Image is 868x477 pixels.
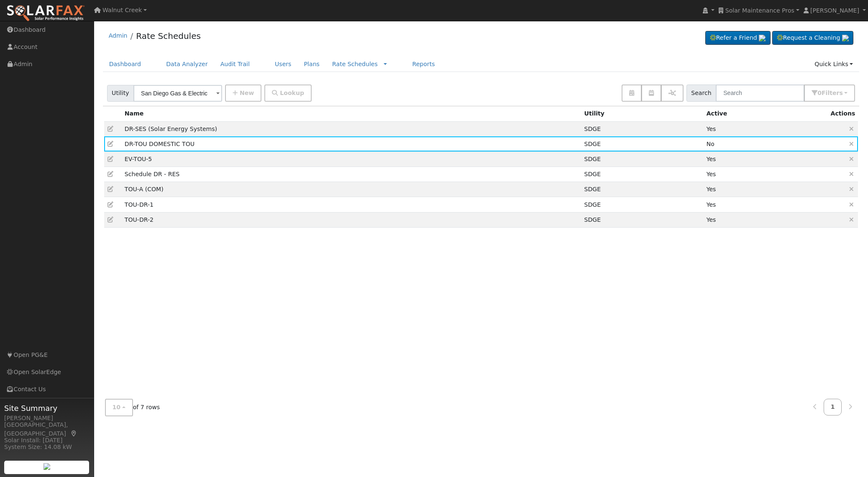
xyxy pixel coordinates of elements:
[661,85,684,102] button: Assign Aliases
[122,121,581,136] td: DR-SES (Solar Energy Systems)
[107,186,115,192] a: Edit Rate Schedule (25)
[622,85,642,102] button: Edit Seasons
[848,216,855,223] a: Delete Rate Schedule
[4,403,90,414] span: Site Summary
[298,56,326,72] a: Plans
[107,156,115,162] a: Edit Rate Schedule (2)
[4,421,90,438] div: [GEOGRAPHIC_DATA], [GEOGRAPHIC_DATA]
[581,136,703,151] td: San Diego Gas & Electric
[107,201,115,208] a: Edit Rate Schedule (6)
[113,404,121,410] span: 10
[122,167,581,182] td: Schedule DR - RESIDENTIAL
[848,141,855,147] a: Delete Rate Schedule
[641,85,661,102] button: Edit Period names
[772,31,853,45] a: Request a Cleaning
[581,121,703,136] td: San Diego Gas & Electric
[107,85,134,102] span: Utility
[122,151,581,167] td: EV-TOU-5
[6,5,85,22] img: SolarFax
[848,201,855,208] a: Delete Rate Schedule
[332,61,378,67] a: Rate Schedules
[839,90,842,96] span: s
[4,443,90,451] div: System Size: 14.08 kW
[107,216,115,223] a: Edit Rate Schedule (9)
[225,85,261,102] button: New
[822,90,843,96] span: Filter
[848,156,855,162] a: Delete Rate Schedule
[105,399,160,416] div: of 7 rows
[240,90,254,96] span: New
[824,399,842,415] a: 1
[759,35,766,41] img: retrieve
[103,56,148,72] a: Dashboard
[848,171,855,177] a: Delete Rate Schedule
[581,106,703,121] th: Utility
[581,182,703,197] td: San Diego Gas & Electric
[808,56,859,72] a: Quick Links
[44,463,50,470] img: retrieve
[269,56,298,72] a: Users
[102,7,142,13] span: Walnut Creek
[122,136,581,151] td: DR-TOU DOMESTIC TIME-OF-USE
[105,399,133,416] button: 10
[716,85,804,102] input: Search
[704,182,828,197] td: Yes
[725,7,794,14] span: Solar Maintenance Pros
[704,136,828,151] td: No
[406,56,441,72] a: Reports
[107,141,115,147] a: Edit Rate Schedule (64)
[810,7,859,14] span: [PERSON_NAME]
[4,414,90,423] div: [PERSON_NAME]
[122,212,581,227] td: TOU-DR-2
[848,186,855,192] a: Delete Rate Schedule
[122,182,581,197] td: TOU-A (Commercial)
[581,151,703,167] td: San Diego Gas & Electric
[107,126,115,132] a: Edit Rate Schedule (13)
[280,90,304,96] span: Lookup
[581,212,703,227] td: San Diego Gas & Electric
[133,85,222,102] input: Select a Utility
[70,430,78,437] a: Map
[842,35,849,41] img: retrieve
[581,197,703,212] td: San Diego Gas & Electric
[122,197,581,212] td: TOU-DR-1
[160,56,214,72] a: Data Analyzer
[828,106,858,121] th: Actions
[136,31,201,41] a: Rate Schedules
[804,85,855,102] button: 0Filters
[704,197,828,212] td: Yes
[704,212,828,227] td: Yes
[848,126,855,132] a: Delete Rate Schedule
[109,32,128,39] a: Admin
[705,31,771,45] a: Refer a Friend
[107,171,115,177] a: Edit Rate Schedule (66)
[704,167,828,182] td: Yes
[704,121,828,136] td: Yes
[686,85,716,102] span: Search
[122,106,581,121] th: Name
[214,56,256,72] a: Audit Trail
[264,85,312,102] button: Lookup
[704,151,828,167] td: Yes
[704,106,828,121] th: Active
[581,167,703,182] td: San Diego Gas & Electric
[4,436,90,445] div: Solar Install: [DATE]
